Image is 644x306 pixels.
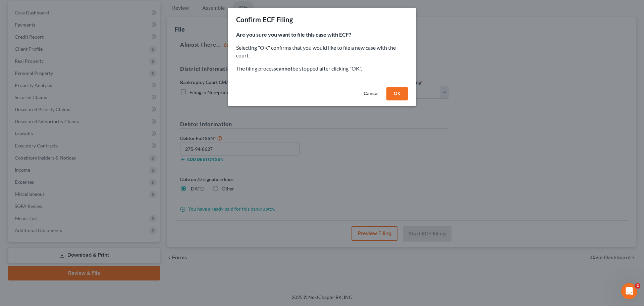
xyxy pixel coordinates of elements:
[236,65,408,73] p: The filing process be stopped after clicking "OK".
[236,15,293,24] div: Confirm ECF Filing
[236,31,351,38] strong: Are you sure you want to file this case with ECF?
[236,44,408,59] p: Selecting "OK" confirms that you would like to file a new case with the court.
[386,87,408,100] button: OK
[621,283,637,299] iframe: Intercom live chat
[635,283,640,289] span: 2
[276,65,292,72] strong: cannot
[358,87,384,100] button: Cancel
